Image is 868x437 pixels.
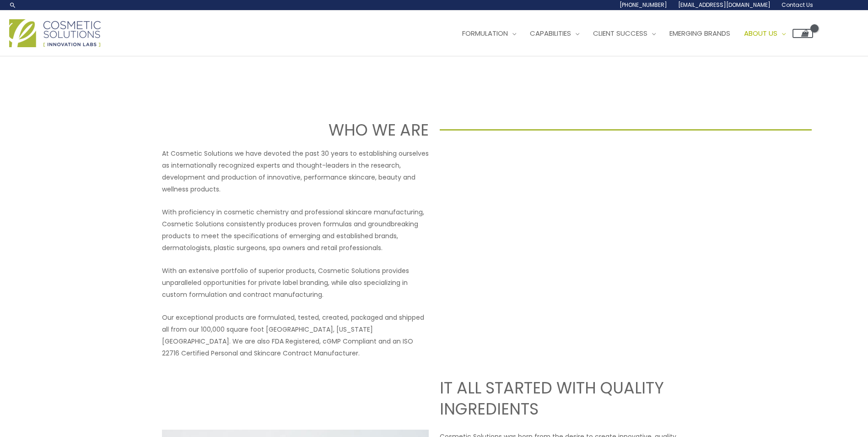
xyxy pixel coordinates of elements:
[9,19,101,47] img: Cosmetic Solutions Logo
[448,20,813,47] nav: Site Navigation
[678,1,771,9] span: [EMAIL_ADDRESS][DOMAIN_NAME]
[663,20,737,47] a: Emerging Brands
[162,311,429,359] p: Our exceptional products are formulated, tested, created, packaged and shipped all from our 100,0...
[9,1,16,9] a: Search icon link
[162,147,429,195] p: At Cosmetic Solutions we have devoted the past 30 years to establishing ourselves as internationa...
[523,20,586,47] a: Capabilities
[586,20,663,47] a: Client Success
[744,28,777,38] span: About Us
[56,119,428,141] h1: WHO WE ARE
[440,147,706,298] iframe: Get to know Cosmetic Solutions Private Label Skin Care
[530,28,571,38] span: Capabilities
[462,28,508,38] span: Formulation
[162,206,429,254] p: With proficiency in cosmetic chemistry and professional skincare manufacturing, Cosmetic Solution...
[737,20,793,47] a: About Us
[793,29,813,38] a: View Shopping Cart, empty
[593,28,647,38] span: Client Success
[162,265,429,300] p: With an extensive portfolio of superior products, Cosmetic Solutions provides unparalleled opport...
[669,28,730,38] span: Emerging Brands
[440,377,706,419] h2: IT ALL STARTED WITH QUALITY INGREDIENTS
[455,20,523,47] a: Formulation
[782,1,813,9] span: Contact Us
[620,1,667,9] span: [PHONE_NUMBER]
